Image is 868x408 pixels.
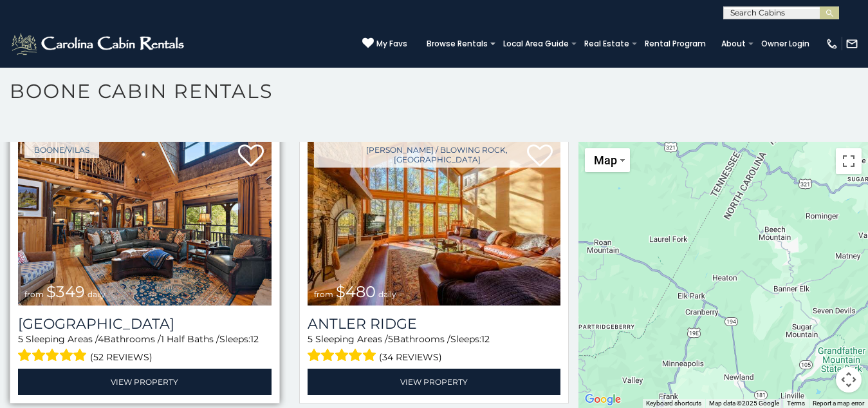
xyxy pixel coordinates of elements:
span: 4 [98,333,104,345]
span: 5 [308,333,313,345]
span: from [314,289,333,299]
a: Antler Ridge from $480 daily [308,135,561,306]
a: Owner Login [755,35,816,53]
button: Map camera controls [836,367,862,393]
a: Antler Ridge [308,315,561,333]
a: Terms [787,400,805,407]
a: Open this area in Google Maps (opens a new window) [582,391,624,408]
div: Sleeping Areas / Bathrooms / Sleeps: [18,333,272,365]
a: About [715,35,752,53]
span: 5 [18,333,23,345]
div: Sleeping Areas / Bathrooms / Sleeps: [308,333,561,365]
a: [GEOGRAPHIC_DATA] [18,315,272,333]
a: Real Estate [578,35,636,53]
span: (52 reviews) [90,349,152,365]
a: Browse Rentals [420,35,494,53]
span: 12 [250,333,259,345]
span: Map [594,153,617,167]
a: View Property [18,369,272,395]
span: 1 Half Baths / [161,333,219,345]
span: daily [88,289,106,299]
span: (34 reviews) [379,349,442,365]
a: Report a map error [813,400,864,407]
img: White-1-2.png [10,31,188,57]
a: Boone/Vilas [24,142,99,158]
span: $480 [336,282,376,301]
img: Google [582,391,624,408]
span: 12 [481,333,490,345]
a: Rental Program [638,35,712,53]
a: Diamond Creek Lodge from $349 daily [18,135,272,306]
a: My Favs [362,37,407,50]
a: View Property [308,369,561,395]
button: Toggle fullscreen view [836,148,862,174]
span: 5 [388,333,393,345]
h3: Diamond Creek Lodge [18,315,272,333]
img: mail-regular-white.png [845,37,858,50]
button: Change map style [585,148,630,172]
img: phone-regular-white.png [826,37,838,50]
a: Add to favorites [238,143,264,170]
span: My Favs [376,38,407,50]
span: from [24,289,44,299]
img: Antler Ridge [308,135,561,306]
span: Map data ©2025 Google [709,400,779,407]
button: Keyboard shortcuts [646,399,701,408]
a: Local Area Guide [497,35,575,53]
a: [PERSON_NAME] / Blowing Rock, [GEOGRAPHIC_DATA] [314,142,561,168]
img: Diamond Creek Lodge [18,135,272,306]
span: daily [378,289,396,299]
span: $349 [46,282,85,301]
